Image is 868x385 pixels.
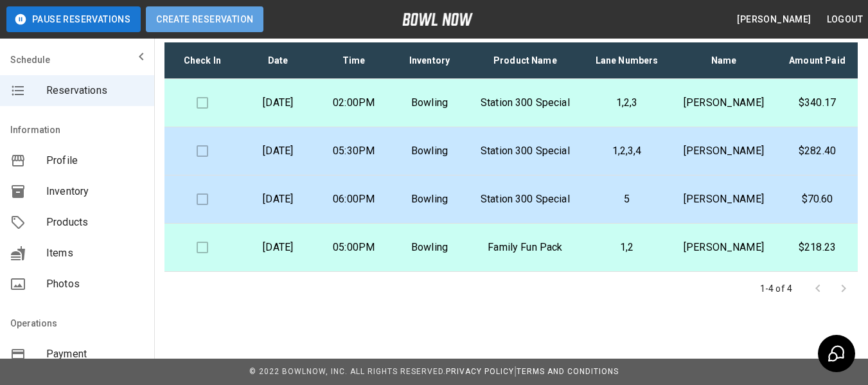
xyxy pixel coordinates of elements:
span: Items [46,246,144,261]
p: 1,2 [593,240,660,255]
th: Amount Paid [777,42,858,79]
span: Payment [46,346,144,362]
a: Terms and Conditions [517,367,619,376]
p: [DATE] [251,192,306,207]
th: Inventory [392,42,468,79]
th: Name [671,42,777,79]
p: 1,2,3,4 [593,143,660,159]
p: 5 [593,192,660,207]
th: Time [316,42,392,79]
p: 05:00PM [326,240,382,255]
th: Date [240,42,316,79]
p: 1-4 of 4 [760,282,792,295]
p: 05:30PM [326,143,382,159]
button: Pause Reservations [6,6,141,32]
p: [PERSON_NAME] [681,143,766,159]
th: Product Name [467,42,583,79]
p: Bowling [402,95,457,111]
p: $282.40 [787,143,847,159]
span: Reservations [46,83,144,98]
button: [PERSON_NAME] [732,8,816,31]
th: Lane Numbers [583,42,671,79]
span: Photos [46,276,144,292]
span: Products [46,215,144,230]
button: Logout [822,8,868,31]
p: 06:00PM [326,192,382,207]
p: 1,2,3 [593,95,660,111]
p: [DATE] [251,240,306,255]
p: Bowling [402,240,457,255]
span: Profile [46,153,144,168]
p: [PERSON_NAME] [681,240,766,255]
p: [PERSON_NAME] [681,192,766,207]
span: © 2022 BowlNow, Inc. All Rights Reserved. [249,367,446,376]
p: Family Fun Pack [477,240,572,255]
p: Station 300 Special [477,192,572,207]
p: $218.23 [787,240,847,255]
p: $70.60 [787,192,847,207]
p: 02:00PM [326,95,382,111]
button: Create Reservation [146,6,263,32]
p: Station 300 Special [477,95,572,111]
img: logo [402,13,473,26]
th: Check In [164,42,240,79]
p: [PERSON_NAME] [681,95,766,111]
p: [DATE] [251,143,306,159]
p: Bowling [402,192,457,207]
p: Bowling [402,143,457,159]
span: Inventory [46,184,144,199]
p: [DATE] [251,95,306,111]
a: Privacy Policy [446,367,514,376]
p: Station 300 Special [477,143,572,159]
p: $340.17 [787,95,847,111]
